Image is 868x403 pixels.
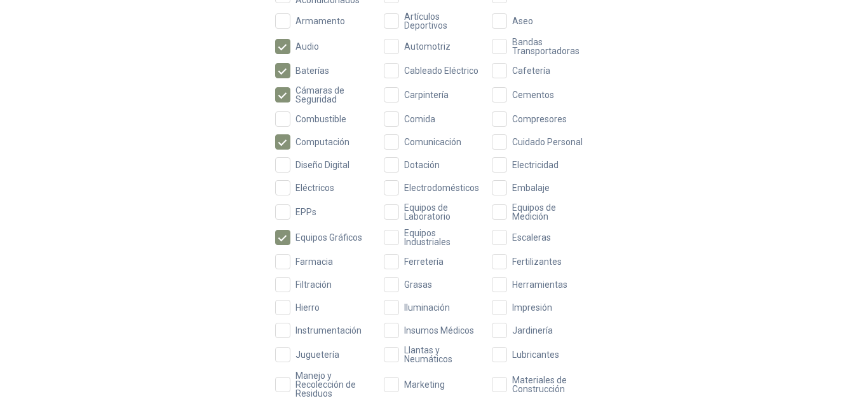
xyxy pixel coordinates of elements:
[507,280,573,289] span: Herramientas
[507,257,567,266] span: Fertilizantes
[399,160,445,169] span: Dotación
[399,380,450,389] span: Marketing
[290,115,351,124] span: Combustible
[399,229,485,246] span: Equipos Industriales
[507,326,558,335] span: Jardinería
[399,115,440,124] span: Comida
[290,42,324,51] span: Audio
[290,17,350,25] span: Armamento
[399,203,485,221] span: Equipos de Laboratorio
[507,376,593,393] span: Materiales de Construcción
[399,280,437,289] span: Grasas
[399,257,449,266] span: Ferretería
[290,160,355,169] span: Diseño Digital
[399,138,466,146] span: Comunicación
[290,350,344,359] span: Juguetería
[290,257,338,266] span: Farmacia
[507,203,593,221] span: Equipos de Medición
[290,233,367,242] span: Equipos Gráficos
[399,12,485,30] span: Artículos Deportivos
[507,115,572,124] span: Compresores
[507,138,588,146] span: Cuidado Personal
[507,160,564,169] span: Electricidad
[290,138,355,146] span: Computación
[290,280,337,289] span: Filtración
[399,183,484,192] span: Electrodomésticos
[399,42,456,51] span: Automotriz
[399,303,455,312] span: Iluminación
[507,66,555,75] span: Cafetería
[399,66,484,75] span: Cableado Eléctrico
[507,90,559,99] span: Cementos
[507,183,555,192] span: Embalaje
[290,66,334,75] span: Baterías
[399,90,454,99] span: Carpintería
[290,183,339,192] span: Eléctricos
[507,233,556,242] span: Escaleras
[399,346,485,364] span: Llantas y Neumáticos
[399,326,479,335] span: Insumos Médicos
[290,208,322,216] span: EPPs
[507,350,564,359] span: Lubricantes
[507,303,557,312] span: Impresión
[507,38,593,55] span: Bandas Transportadoras
[507,17,538,25] span: Aseo
[290,326,367,335] span: Instrumentación
[290,303,325,312] span: Hierro
[290,371,376,398] span: Manejo y Recolección de Residuos
[290,86,376,104] span: Cámaras de Seguridad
